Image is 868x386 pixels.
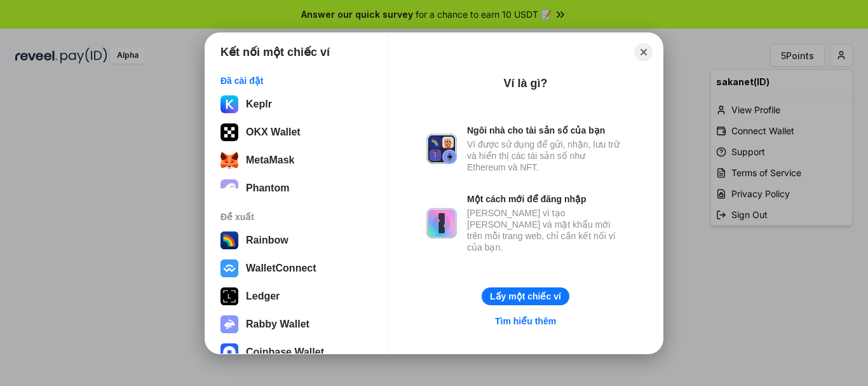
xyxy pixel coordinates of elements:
[217,256,376,281] button: WalletConnect
[482,287,569,305] button: Lấy một chiếc ví
[246,263,316,274] div: WalletConnect
[220,231,238,249] img: svg+xml,%3Csvg%20width%3D%22120%22%20height%3D%22120%22%20viewBox%3D%220%200%20120%20120%22%20fil...
[220,259,238,277] img: svg+xml,%3Csvg%20width%3D%2228%22%20height%3D%2228%22%20viewBox%3D%220%200%2028%2028%22%20fill%3D...
[246,99,272,110] div: Keplr
[220,315,238,333] img: svg+xml,%3Csvg%20xmlns%3D%22http%3A%2F%2Fwww.w3.org%2F2000%2Fsvg%22%20fill%3D%22none%22%20viewBox...
[217,120,376,145] button: OKX Wallet
[220,45,330,60] h1: Kết nối một chiếc ví
[487,313,564,329] a: Tìm hiểu thêm
[467,125,625,136] div: Ngôi nhà cho tài sản số của bạn
[490,291,561,302] div: Lấy một chiếc ví
[426,134,457,164] img: svg+xml,%3Csvg%20xmlns%3D%22http%3A%2F%2Fwww.w3.org%2F2000%2Fsvg%22%20fill%3D%22none%22%20viewBox...
[217,228,376,253] button: Rainbow
[217,340,376,365] button: Coinbase Wallet
[220,151,238,169] img: svg+xml;base64,PHN2ZyB3aWR0aD0iMzUiIGhlaWdodD0iMzQiIHZpZXdCb3g9IjAgMCAzNSAzNCIgZmlsbD0ibm9uZSIgeG...
[220,123,238,141] img: 5VZ71FV6L7PA3gg3tXrdQ+DgLhC+75Wq3no69P3MC0NFQpx2lL04Ql9gHK1bRDjsSBIvScBnDTk1WrlGIZBorIDEYJj+rhdgn...
[246,183,289,194] div: Phantom
[220,179,238,197] img: epq2vO3P5aLWl15yRS7Q49p1fHTx2Sgh99jU3kfXv7cnPATIVQHAx5oQs66JWv3SWEjHOsb3kKgmE5WNBxBId7C8gm8wEgOvz...
[246,347,324,358] div: Coinbase Wallet
[220,95,238,113] img: ByMCUfJCc2WaAAAAAElFTkSuQmCC
[495,315,556,327] div: Tìm hiểu thêm
[217,312,376,337] button: Rabby Wallet
[220,75,372,86] div: Đã cài đặt
[220,287,238,305] img: svg+xml,%3Csvg%20xmlns%3D%22http%3A%2F%2Fwww.w3.org%2F2000%2Fsvg%22%20width%3D%2228%22%20height%3...
[220,211,372,223] div: Đề xuất
[246,155,294,166] div: MetaMask
[246,291,280,302] div: Ledger
[426,208,457,238] img: svg+xml,%3Csvg%20xmlns%3D%22http%3A%2F%2Fwww.w3.org%2F2000%2Fsvg%22%20fill%3D%22none%22%20viewBox...
[467,139,625,173] div: Ví được sử dụng để gửi, nhận, lưu trữ và hiển thị các tài sản số như Ethereum và NFT.
[217,284,376,309] button: Ledger
[217,148,376,173] button: MetaMask
[246,235,288,246] div: Rainbow
[217,176,376,201] button: Phantom
[467,193,625,205] div: Một cách mới để đăng nhập
[220,343,238,361] img: svg+xml,%3Csvg%20width%3D%2228%22%20height%3D%2228%22%20viewBox%3D%220%200%2028%2028%22%20fill%3D...
[246,319,309,330] div: Rabby Wallet
[635,43,653,61] button: Close
[217,92,376,117] button: Keplr
[467,207,625,253] div: [PERSON_NAME] vì tạo [PERSON_NAME] và mật khẩu mới trên mỗi trang web, chỉ cần kết nối ví của bạn.
[503,76,547,91] div: Ví là gì?
[246,127,301,138] div: OKX Wallet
